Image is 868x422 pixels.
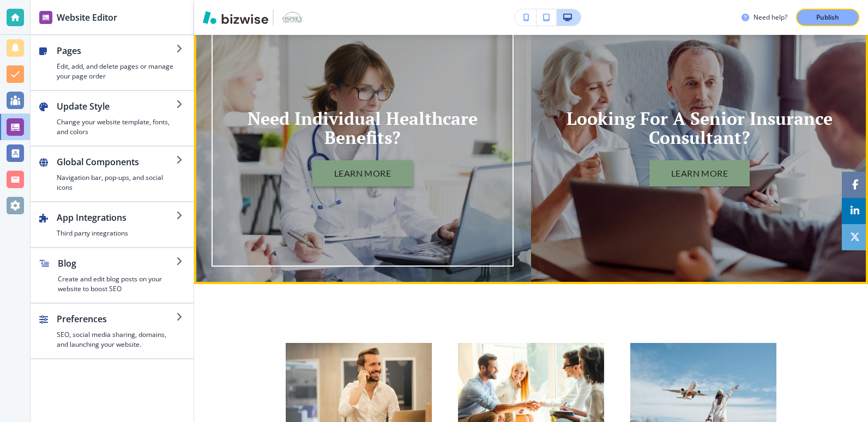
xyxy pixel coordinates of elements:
h4: SEO, social media sharing, domains, and launching your website. [57,330,176,349]
h4: Create and edit blog posts on your website to boost SEO [58,274,176,294]
button: LEARN MORE [649,160,750,186]
button: BlogCreate and edit blog posts on your website to boost SEO [31,248,194,303]
h4: Third party integrations [57,228,176,238]
h4: Navigation bar, pop-ups, and social icons [57,173,176,192]
button: PreferencesSEO, social media sharing, domains, and launching your website. [31,304,194,358]
h2: Blog [58,257,176,270]
h2: Services Designed For You [286,304,776,330]
button: Update StyleChange your website template, fonts, and colors [31,91,194,146]
a: Social media link to facebook account [842,172,868,198]
h4: Change your website template, fonts, and colors [57,117,176,137]
img: Your Logo [278,9,308,26]
h2: Pages [57,44,176,57]
button: LEARN MORE [312,160,413,186]
h2: Update Style [57,100,176,113]
h3: Need help? [754,13,787,22]
h2: Website Editor [57,11,117,24]
h3: Need Individual Healthcare Benefits? [229,109,496,147]
h4: Edit, add, and delete pages or manage your page order [57,62,176,81]
img: Bizwise Logo [203,11,268,24]
button: Publish [796,9,859,26]
img: editor icon [39,11,52,24]
button: App IntegrationsThird party integrations [31,202,194,247]
button: PagesEdit, add, and delete pages or manage your page order [31,35,194,90]
h2: Preferences [57,312,176,325]
a: Social media link to twitter account [842,224,868,250]
button: Global ComponentsNavigation bar, pop-ups, and social icons [31,147,194,201]
h2: Global Components [57,155,176,168]
h3: Looking For A Senior Insurance Consultant? [566,109,833,147]
p: Publish [816,13,839,22]
h2: App Integrations [57,211,176,224]
a: Social media link to linkedin account [842,198,868,224]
